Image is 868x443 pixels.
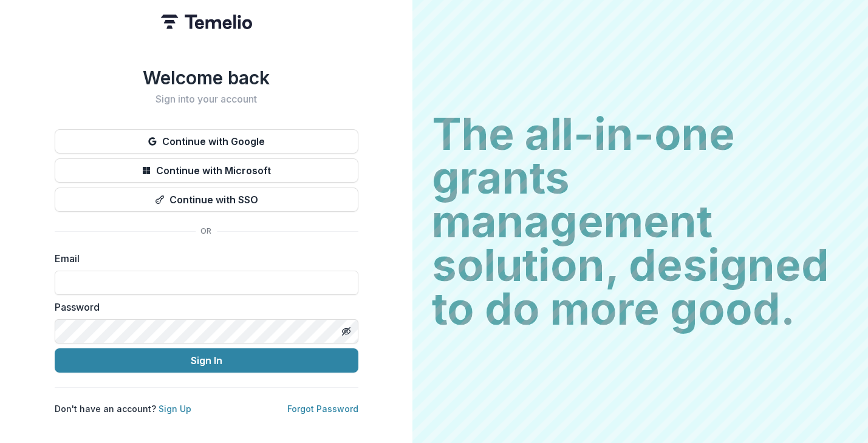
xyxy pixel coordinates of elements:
p: Don't have an account? [55,402,191,415]
button: Sign In [55,348,358,373]
button: Toggle password visibility [337,322,356,341]
button: Continue with Microsoft [55,158,358,183]
button: Continue with Google [55,129,358,154]
label: Email [55,251,351,266]
a: Sign Up [159,404,191,414]
button: Continue with SSO [55,188,358,212]
h1: Welcome back [55,67,358,89]
h2: Sign into your account [55,93,358,105]
img: Temelio [161,15,252,29]
a: Forgot Password [287,404,358,414]
label: Password [55,300,351,314]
